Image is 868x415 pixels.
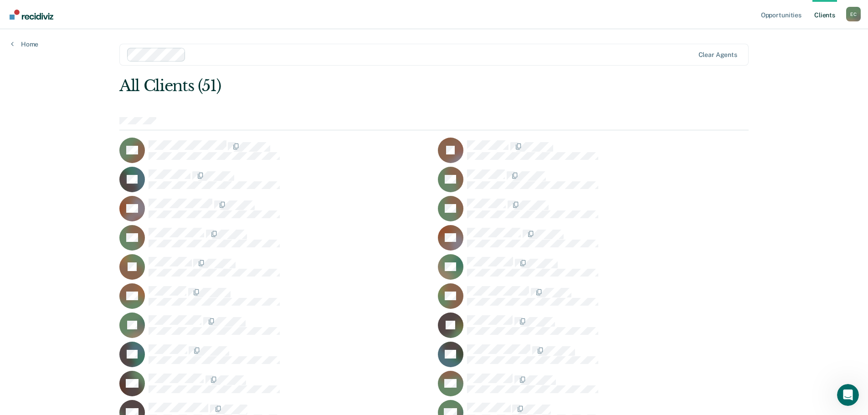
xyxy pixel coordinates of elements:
[846,7,861,21] button: Profile dropdown button
[10,10,53,20] img: Recidiviz
[699,51,737,59] div: Clear agents
[846,7,861,21] div: E C
[837,384,859,406] iframe: Intercom live chat
[11,40,38,48] a: Home
[119,77,623,95] div: All Clients (51)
